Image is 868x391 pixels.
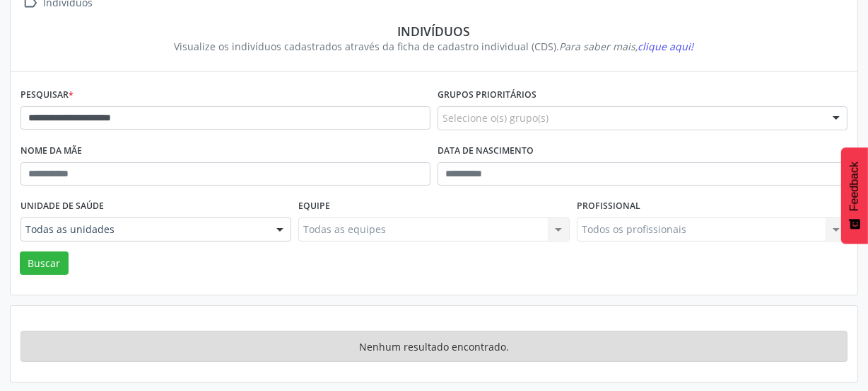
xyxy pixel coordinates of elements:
label: Unidade de saúde [20,195,104,217]
div: Visualize os indivíduos cadastrados através da ficha de cadastro individual (CDS). [30,39,838,54]
i: Para saber mais, [560,40,694,53]
label: Data de nascimento [438,140,534,162]
span: Todas as unidades [25,222,262,237]
span: clique aqui! [638,40,694,53]
span: Feedback [848,161,861,211]
label: Profissional [577,195,640,217]
label: Pesquisar [20,84,74,106]
label: Equipe [298,195,330,217]
span: Selecione o(s) grupo(s) [442,110,549,125]
label: Grupos prioritários [438,84,536,106]
div: Nenhum resultado encontrado. [20,331,848,362]
div: Indivíduos [30,23,838,39]
button: Feedback - Mostrar pesquisa [841,147,868,244]
label: Nome da mãe [20,140,82,162]
button: Buscar [20,251,69,276]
